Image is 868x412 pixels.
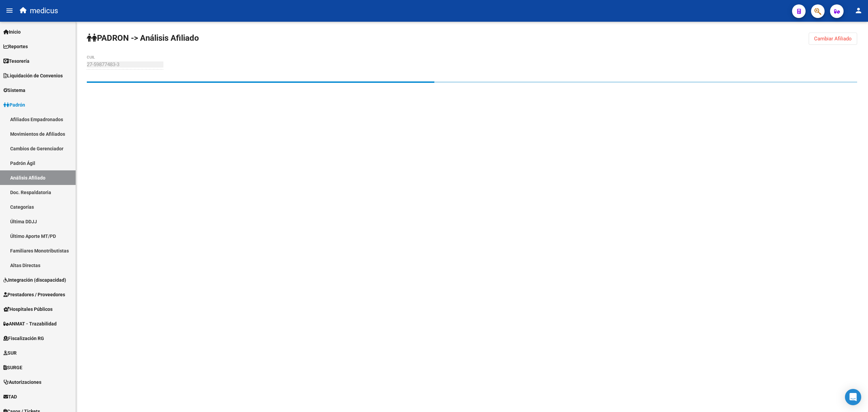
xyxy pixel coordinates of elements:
[3,364,22,371] span: SURGE
[3,57,29,65] span: Tesorería
[854,6,863,15] mat-icon: person
[3,276,66,284] span: Integración (discapacidad)
[3,72,63,79] span: Liquidación de Convenios
[3,378,41,386] span: Autorizaciones
[3,291,65,298] span: Prestadores / Proveedores
[3,349,17,357] span: SUR
[87,33,199,43] strong: PADRON -> Análisis Afiliado
[814,36,852,42] span: Cambiar Afiliado
[3,43,28,50] span: Reportes
[3,305,53,313] span: Hospitales Públicos
[809,33,857,45] button: Cambiar Afiliado
[5,6,14,15] mat-icon: menu
[3,393,17,400] span: TAD
[3,335,44,342] span: Fiscalización RG
[3,101,25,109] span: Padrón
[3,87,25,94] span: Sistema
[845,389,861,405] div: Open Intercom Messenger
[30,3,58,18] span: medicus
[3,28,21,36] span: Inicio
[3,320,57,327] span: ANMAT - Trazabilidad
